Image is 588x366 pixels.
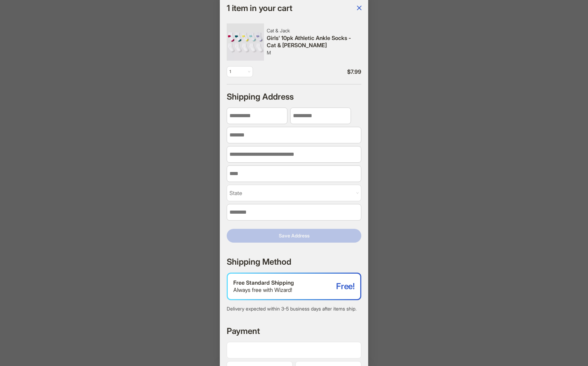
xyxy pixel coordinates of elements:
h2: Shipping Address [227,91,294,102]
span: 1 [229,67,250,77]
div: Free Standard Shipping [233,279,336,286]
div: Delivery expected within 3-5 business days after items ship. [227,306,361,312]
span: $ 7.99 [267,68,361,75]
div: M [267,50,361,56]
span: Free! [336,282,355,291]
h2: Shipping Method [227,256,291,267]
img: Girls' 10pk Athletic Ankle Socks - Cat & Jack White [227,23,264,61]
button: Save Address [227,229,361,243]
iframe: Secure payment input frame [230,347,358,354]
div: Cat & Jack [267,28,361,34]
h1: 1 item in your cart [227,4,292,13]
h2: Payment [227,326,260,336]
div: Girls' 10pk Athletic Ankle Socks - Cat & [PERSON_NAME] [267,34,361,49]
div: Always free with Wizard! [233,286,336,294]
